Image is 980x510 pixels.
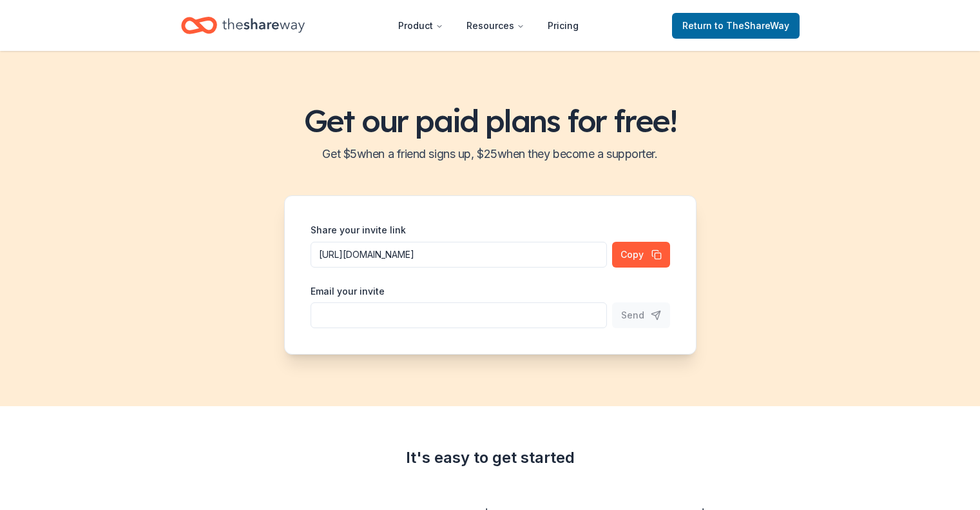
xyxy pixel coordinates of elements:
label: Email your invite [311,285,385,298]
nav: Main [388,10,589,41]
span: to TheShareWay [715,20,789,31]
h2: Get $ 5 when a friend signs up, $ 25 when they become a supporter. [15,144,965,164]
div: It's easy to get started [181,447,800,468]
a: Home [181,10,305,41]
span: Return [682,18,789,34]
button: Resources [456,13,535,39]
a: Pricing [537,13,589,39]
h1: Get our paid plans for free! [15,103,965,139]
a: Returnto TheShareWay [672,13,800,39]
label: Share your invite link [311,224,406,237]
button: Copy [612,242,670,268]
button: Product [388,13,454,39]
